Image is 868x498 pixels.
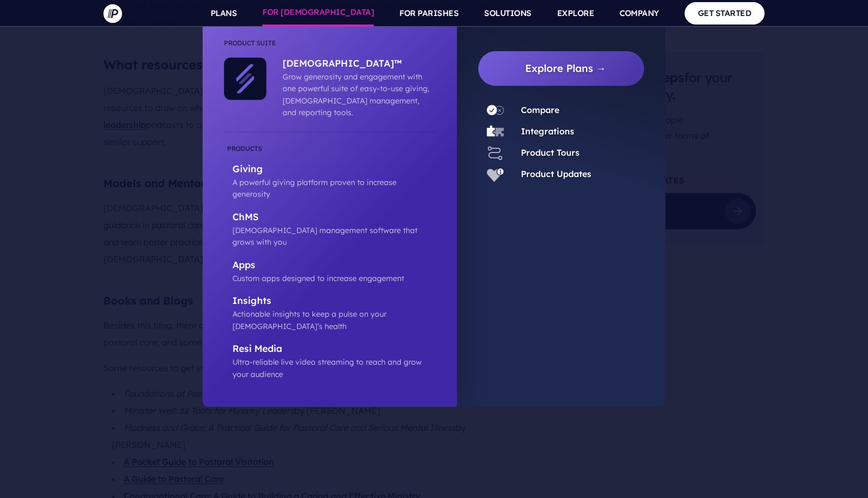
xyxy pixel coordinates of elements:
p: Insights [232,295,436,308]
img: Compare - Icon [487,102,504,119]
a: Integrations [521,126,574,136]
a: Explore Plans → [487,51,644,86]
a: [DEMOGRAPHIC_DATA]™ Grow generosity and engagement with one powerful suite of easy-to-use giving,... [267,58,430,119]
p: Apps [232,259,436,272]
img: Product Tours - Icon [487,144,504,162]
a: ChMS [DEMOGRAPHIC_DATA] management software that grows with you [224,211,436,248]
p: Grow generosity and engagement with one powerful suite of easy-to-use giving, [DEMOGRAPHIC_DATA] ... [283,71,430,119]
p: Custom apps designed to increase engagement [232,272,436,284]
li: Product Suite [224,37,436,58]
a: Compare - Icon [478,102,512,119]
a: Product Updates - Icon [478,166,512,183]
a: Compare [521,105,559,115]
p: ChMS [232,211,436,224]
p: Giving [232,163,436,176]
p: [DEMOGRAPHIC_DATA]™ [283,58,430,71]
a: Apps Custom apps designed to increase engagement [224,259,436,285]
p: Actionable insights to keep a pulse on your [DEMOGRAPHIC_DATA]’s health [232,308,436,332]
a: Product Tours [521,147,580,158]
a: Resi Media Ultra-reliable live video streaming to reach and grow your audience [224,343,436,380]
a: GET STARTED [685,2,765,24]
p: A powerful giving platform proven to increase generosity [232,176,436,200]
a: Product Updates [521,168,591,179]
img: Product Updates - Icon [487,166,504,183]
a: Giving A powerful giving platform proven to increase generosity [224,143,436,200]
a: Insights Actionable insights to keep a pulse on your [DEMOGRAPHIC_DATA]’s health [224,295,436,332]
img: ChurchStaq™ - Icon [224,58,267,100]
p: Resi Media [232,343,436,356]
p: Ultra-reliable live video streaming to reach and grow your audience [232,356,436,380]
a: Integrations - Icon [478,123,512,140]
a: Product Tours - Icon [478,144,512,162]
p: [DEMOGRAPHIC_DATA] management software that grows with you [232,224,436,248]
img: Integrations - Icon [487,123,504,140]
